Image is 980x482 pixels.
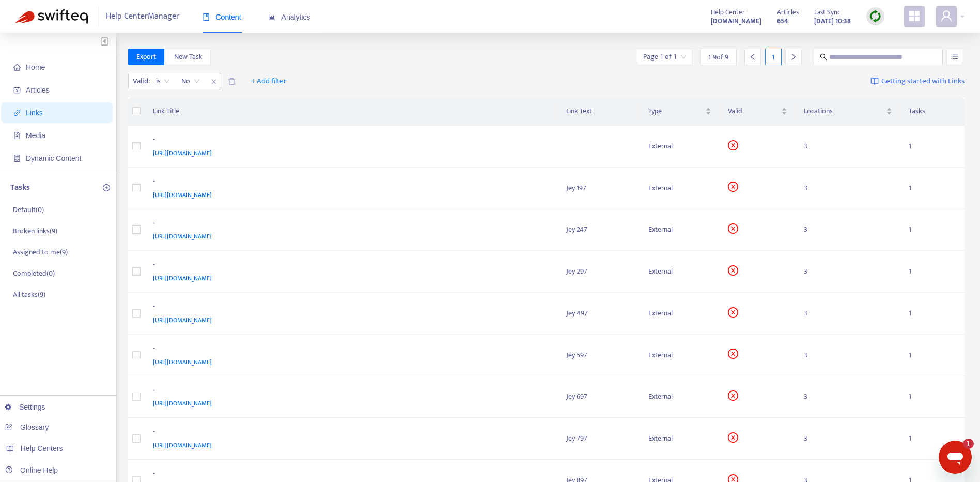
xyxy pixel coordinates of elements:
span: right [790,53,797,61]
div: External [648,266,711,277]
span: Dynamic Content [26,154,81,162]
span: Locations [804,106,883,117]
span: search [820,53,827,61]
a: Getting started with Links [870,73,965,89]
span: unordered-list [951,53,958,60]
strong: [DOMAIN_NAME] [711,16,761,27]
span: link [13,109,21,116]
strong: [DATE] 10:38 [814,16,851,27]
div: - [153,134,546,147]
span: container [13,155,21,162]
div: Jey 197 [566,183,632,194]
th: Link Text [558,97,640,126]
div: - [153,176,546,189]
div: 1 [765,49,782,65]
div: - [153,218,546,231]
div: External [648,141,711,152]
span: account-book [13,86,21,94]
p: Assigned to me ( 9 ) [13,247,68,258]
div: - [153,385,546,398]
span: book [203,13,210,21]
td: 3 [796,251,900,293]
td: 1 [900,418,965,460]
span: close-circle [728,390,738,401]
p: Tasks [10,182,30,194]
td: 1 [900,376,965,418]
span: + Add filter [251,75,287,87]
span: Export [136,51,156,63]
th: Link Title [145,97,558,126]
img: Swifteq [15,9,88,24]
td: 3 [796,335,900,376]
span: Home [26,63,45,71]
th: Valid [720,97,796,126]
span: close-circle [728,140,738,150]
span: Articles [777,7,799,18]
div: - [153,468,546,481]
span: close-circle [728,349,738,359]
div: External [648,183,711,194]
span: [URL][DOMAIN_NAME] [153,231,212,242]
span: [URL][DOMAIN_NAME] [153,315,212,325]
a: Online Help [5,466,58,474]
div: Jey 297 [566,266,632,277]
iframe: Liczba nieprzeczytanych wiadomości [953,439,974,449]
span: Help Centers [21,444,63,453]
p: All tasks ( 9 ) [13,289,45,300]
span: [URL][DOMAIN_NAME] [153,148,212,158]
div: Jey 797 [566,433,632,444]
span: Links [26,109,43,117]
th: Type [640,97,720,126]
div: Jey 497 [566,308,632,319]
span: close-circle [728,182,738,192]
span: New Task [174,51,203,63]
span: [URL][DOMAIN_NAME] [153,398,212,409]
div: External [648,391,711,402]
span: is [156,73,170,89]
span: close-circle [728,432,738,443]
p: Default ( 0 ) [13,204,44,215]
div: Jey 247 [566,224,632,235]
button: + Add filter [243,73,294,89]
span: Getting started with Links [881,76,965,87]
td: 1 [900,168,965,209]
span: Media [26,131,45,140]
th: Tasks [900,97,965,126]
img: sync.dc5367851b00ba804db3.png [869,10,882,23]
div: External [648,308,711,319]
div: Jey 597 [566,350,632,361]
span: left [749,53,756,61]
span: [URL][DOMAIN_NAME] [153,440,212,450]
p: Broken links ( 9 ) [13,225,57,236]
a: Settings [5,403,45,411]
td: 1 [900,209,965,251]
a: Glossary [5,423,49,431]
div: - [153,259,546,273]
span: user [940,10,953,22]
img: image-link [870,77,879,85]
div: - [153,343,546,356]
span: close-circle [728,223,738,234]
span: area-chart [268,13,275,21]
span: [URL][DOMAIN_NAME] [153,357,212,367]
span: Last Sync [814,7,841,18]
span: Content [203,13,241,21]
span: appstore [908,10,921,22]
span: [URL][DOMAIN_NAME] [153,273,212,283]
button: New Task [166,49,211,65]
div: External [648,224,711,235]
span: [URL][DOMAIN_NAME] [153,190,212,200]
th: Locations [796,97,900,126]
strong: 654 [777,16,788,27]
span: Analytics [268,13,310,21]
td: 3 [796,126,900,168]
span: Help Center Manager [106,7,179,26]
div: Jey 697 [566,391,632,402]
button: unordered-list [946,49,962,65]
span: file-image [13,132,21,139]
span: 1 - 9 of 9 [708,52,728,63]
div: - [153,301,546,314]
span: close-circle [728,265,738,276]
td: 3 [796,168,900,209]
span: close [207,76,221,88]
